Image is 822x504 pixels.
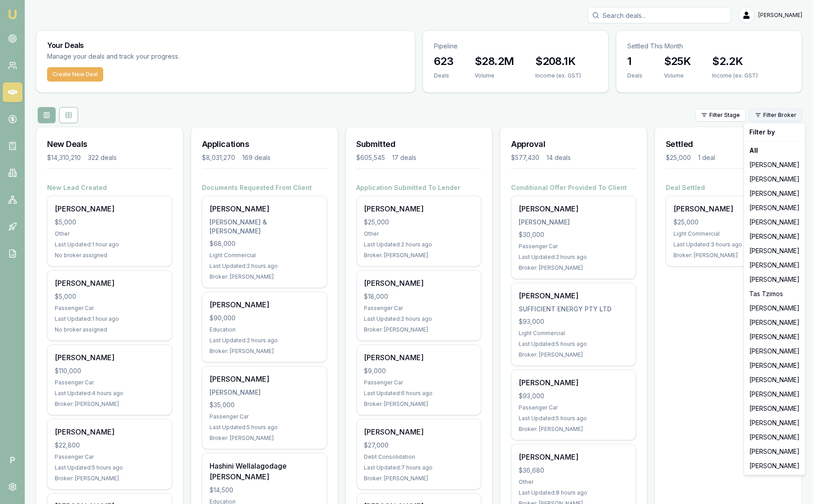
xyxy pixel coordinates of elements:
div: [PERSON_NAME] [746,186,804,201]
div: Tas Tzimos [746,287,804,301]
div: [PERSON_NAME] [746,315,804,330]
div: [PERSON_NAME] [746,301,804,315]
div: [PERSON_NAME] [746,444,804,459]
div: [PERSON_NAME] [746,272,804,287]
div: [PERSON_NAME] [746,373,804,387]
div: [PERSON_NAME] [746,416,804,430]
div: [PERSON_NAME] [746,358,804,373]
div: [PERSON_NAME] [746,330,804,344]
div: [PERSON_NAME] [746,201,804,215]
strong: All [750,146,758,155]
div: [PERSON_NAME] [746,344,804,358]
div: [PERSON_NAME] [746,430,804,444]
div: Filter by [746,125,804,139]
div: [PERSON_NAME] [746,229,804,244]
div: [PERSON_NAME] [746,172,804,186]
div: [PERSON_NAME] [746,258,804,272]
div: [PERSON_NAME] [746,215,804,229]
div: [PERSON_NAME] [746,158,804,172]
div: [PERSON_NAME] [746,459,804,473]
div: [PERSON_NAME] [746,387,804,401]
div: [PERSON_NAME] [746,244,804,258]
div: [PERSON_NAME] [746,401,804,416]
